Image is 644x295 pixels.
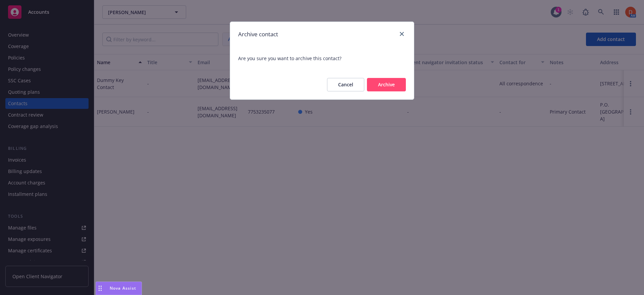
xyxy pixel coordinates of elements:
button: Cancel [327,78,364,91]
div: Drag to move [96,282,104,295]
a: close [398,30,406,38]
button: Nova Assist [96,282,142,295]
span: Are you sure you want to archive this contact? [230,47,414,70]
span: Nova Assist [110,285,136,291]
button: Archive [367,78,406,91]
h1: Archive contact [238,30,278,39]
